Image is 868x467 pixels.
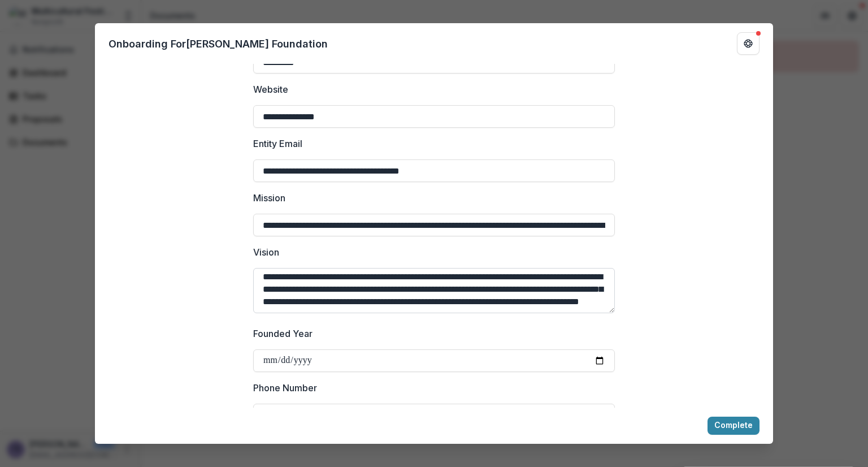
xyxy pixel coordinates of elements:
[108,36,328,51] p: Onboarding For [PERSON_NAME] Foundation
[253,137,302,150] p: Entity Email
[737,32,759,55] button: Get Help
[253,83,288,96] p: Website
[253,191,285,205] p: Mission
[708,417,759,435] button: Complete
[253,381,317,395] p: Phone Number
[253,327,313,340] p: Founded Year
[253,245,279,259] p: Vision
